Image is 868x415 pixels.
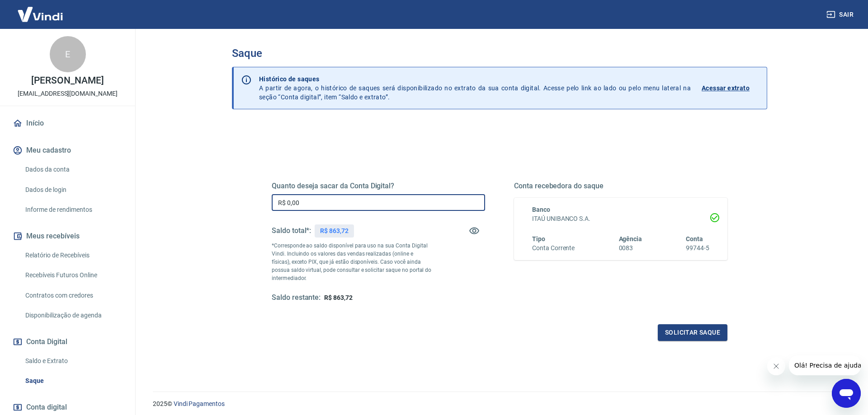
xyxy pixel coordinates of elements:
a: Acessar extrato [702,75,759,102]
img: Vindi [11,0,70,28]
span: Banco [532,206,550,213]
span: Conta digital [26,401,67,414]
span: Olá! Precisa de ajuda? [5,6,76,14]
h6: 99744-5 [686,243,709,253]
a: Informe de rendimentos [22,201,124,219]
a: Saldo e Extrato [22,352,124,370]
p: Histórico de saques [259,75,691,84]
h5: Quanto deseja sacar da Conta Digital? [272,182,485,191]
iframe: Mensagem da empresa [789,355,861,375]
h5: Conta recebedora do saque [514,182,727,191]
span: Tipo [532,235,545,242]
a: Dados da conta [22,160,124,179]
a: Relatório de Recebíveis [22,246,124,265]
button: Sair [825,6,857,23]
p: 2025 © [153,399,846,409]
p: R$ 863,72 [320,226,349,236]
h3: Saque [232,47,767,60]
a: Disponibilização de agenda [22,306,124,325]
h5: Saldo restante: [272,293,321,303]
p: *Corresponde ao saldo disponível para uso na sua Conta Digital Vindi. Incluindo os valores das ve... [272,242,432,282]
iframe: Botão para abrir a janela de mensagens [832,379,861,408]
p: A partir de agora, o histórico de saques será disponibilizado no extrato da sua conta digital. Ac... [259,75,691,102]
h6: ITAÚ UNIBANCO S.A. [532,214,709,224]
h6: Conta Corrente [532,243,575,253]
span: Conta [686,235,703,242]
a: Vindi Pagamentos [174,400,225,407]
p: [PERSON_NAME] [31,76,104,85]
button: Meus recebíveis [11,226,124,246]
iframe: Fechar mensagem [767,357,785,375]
div: E [50,36,86,72]
a: Dados de login [22,181,124,199]
button: Solicitar saque [658,324,727,341]
h5: Saldo total*: [272,226,311,235]
span: R$ 863,72 [324,294,353,301]
a: Recebíveis Futuros Online [22,266,124,284]
p: [EMAIL_ADDRESS][DOMAIN_NAME] [18,89,118,98]
a: Início [11,113,124,133]
a: Saque [22,372,124,390]
h6: 0083 [619,243,642,253]
a: Contratos com credores [22,286,124,305]
button: Meu cadastro [11,140,124,160]
span: Agência [619,235,642,242]
p: Acessar extrato [702,84,750,93]
button: Conta Digital [11,332,124,352]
